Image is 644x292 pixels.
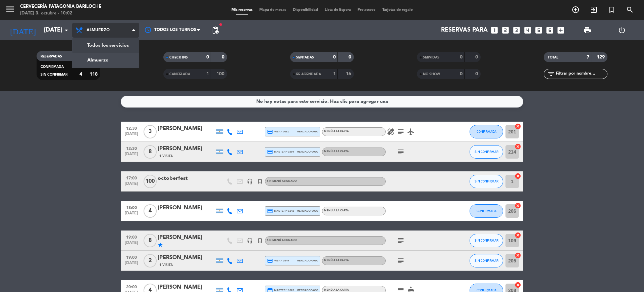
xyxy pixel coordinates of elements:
strong: 1 [206,72,209,76]
input: Filtrar por nombre... [555,70,607,78]
i: headset_mic [247,238,253,244]
span: 12:30 [123,144,140,152]
span: 17:00 [123,174,140,181]
span: TOTAL [548,56,558,59]
span: RESERVADAS [41,55,62,58]
span: Mis reservas [228,8,256,12]
div: LOG OUT [604,20,639,40]
span: 1 Visita [159,154,173,159]
i: credit_card [267,149,273,155]
strong: 100 [216,72,226,76]
i: filter_list [547,70,555,78]
i: healing [387,128,395,136]
span: 12:30 [123,124,140,132]
strong: 0 [333,55,336,59]
span: 4 [144,204,157,218]
span: Lista de Espera [321,8,354,12]
span: MENÚ A LA CARTA [324,259,349,262]
i: arrow_drop_down [62,26,70,34]
span: mercadopago [297,150,318,154]
span: 100 [144,175,157,188]
span: 19:00 [123,233,140,241]
button: CONFIRMADA [470,125,503,138]
span: CHECK INS [169,56,188,59]
i: subject [397,128,405,136]
span: SIN CONFIRMAR [475,179,498,183]
i: subject [397,257,405,265]
span: mercadopago [297,129,318,134]
i: cancel [515,232,521,239]
i: add_box [556,26,565,35]
div: [PERSON_NAME] [158,144,215,153]
i: cancel [515,143,521,150]
strong: 0 [460,72,463,76]
span: SIN CONFIRMAR [475,259,498,262]
i: cancel [515,282,521,288]
i: cancel [515,252,521,259]
span: SENTADAS [296,56,314,59]
strong: 1 [333,72,336,76]
span: MENÚ A LA CARTA [324,150,349,153]
strong: 7 [587,55,589,59]
i: [DATE] [5,23,41,38]
i: turned_in_not [257,238,263,244]
strong: 0 [206,55,209,59]
span: [DATE] [123,241,140,248]
button: CONFIRMADA [470,204,503,218]
button: SIN CONFIRMAR [470,175,503,188]
span: CONFIRMADA [477,130,496,133]
strong: 129 [597,55,606,59]
i: turned_in_not [608,6,616,14]
i: subject [397,237,405,245]
span: SERVIDAS [423,56,439,59]
span: Sin menú asignado [267,239,297,242]
strong: 0 [222,55,226,59]
button: SIN CONFIRMAR [470,254,503,267]
i: exit_to_app [590,6,598,14]
button: menu [5,4,15,16]
i: looks_6 [545,26,554,35]
i: cancel [515,123,521,130]
span: CANCELADA [169,73,190,76]
span: [DATE] [123,181,140,189]
strong: 0 [348,55,353,59]
i: headset_mic [247,178,253,184]
span: 1 Visita [159,262,173,268]
i: airplanemode_active [407,128,415,136]
span: SIN CONFIRMAR [41,73,67,76]
div: No hay notas para este servicio. Haz clic para agregar una [256,98,388,106]
span: MENÚ A LA CARTA [324,130,349,133]
strong: 16 [346,72,353,76]
span: 20:00 [123,283,140,290]
div: [DATE] 3. octubre - 10:02 [20,10,101,17]
span: Pre-acceso [354,8,379,12]
span: visa * 0681 [267,129,289,135]
span: Reservas para [441,27,488,34]
i: turned_in_not [257,178,263,184]
div: [PERSON_NAME] [158,283,215,292]
span: RE AGENDADA [296,73,321,76]
span: Mapa de mesas [256,8,289,12]
i: cancel [515,202,521,209]
span: SIN CONFIRMAR [475,150,498,154]
a: Todos los servicios [72,38,139,53]
span: Disponibilidad [289,8,321,12]
span: CONFIRMADA [477,288,496,292]
span: print [583,26,591,34]
div: [PERSON_NAME] [158,204,215,212]
span: CONFIRMADA [41,65,64,69]
div: octoberfest [158,174,215,183]
i: add_circle_outline [572,6,580,14]
span: [DATE] [123,132,140,139]
a: Almuerzo [72,53,139,68]
span: Sin menú asignado [267,180,297,182]
span: [DATE] [123,211,140,219]
div: [PERSON_NAME] [158,124,215,133]
i: star [158,242,163,248]
button: SIN CONFIRMAR [470,145,503,159]
span: mercadopago [297,209,318,213]
span: visa * 0849 [267,258,289,264]
span: 18:00 [123,203,140,211]
i: looks_one [490,26,499,35]
strong: 0 [460,55,463,59]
